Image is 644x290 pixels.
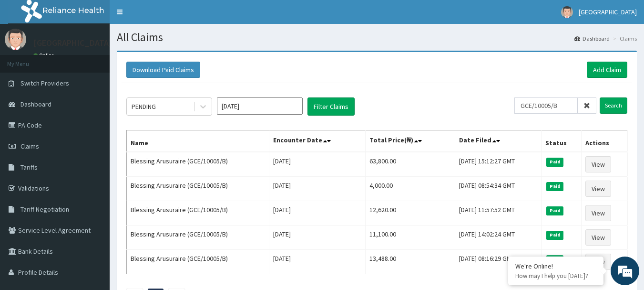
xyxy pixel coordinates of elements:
td: [DATE] [269,226,366,250]
span: We're online! [55,85,132,182]
a: View [585,181,611,197]
input: Select Month and Year [217,97,303,115]
td: [DATE] [269,152,366,177]
a: View [585,156,611,172]
span: [GEOGRAPHIC_DATA] [579,8,637,16]
td: Blessing Arusuraire (GCE/10005/B) [127,152,269,177]
td: Blessing Arusuraire (GCE/10005/B) [127,201,269,226]
td: Blessing Arusuraire (GCE/10005/B) [127,177,269,201]
td: [DATE] [269,201,366,226]
div: We're Online! [515,262,596,270]
div: PENDING [132,102,156,111]
span: Paid [546,182,563,191]
th: Total Price(₦) [366,130,455,152]
td: 13,488.00 [366,250,455,274]
a: View [585,205,611,221]
textarea: Type your message and hit 'Enter' [5,191,182,224]
input: Search [600,97,627,114]
a: Add Claim [587,62,627,78]
span: Tariff Negotiation [20,205,69,214]
td: [DATE] 11:57:52 GMT [455,201,542,226]
td: Blessing Arusuraire (GCE/10005/B) [127,250,269,274]
a: View [585,254,611,270]
span: Paid [546,158,563,166]
th: Status [542,130,582,152]
th: Date Filed [455,130,542,152]
button: Download Paid Claims [126,62,200,78]
td: [DATE] 08:16:29 GMT [455,250,542,274]
span: Paid [546,255,563,264]
td: 4,000.00 [366,177,455,201]
li: Claims [611,34,637,43]
img: User Image [5,29,26,50]
div: Chat with us now [50,54,160,66]
td: [DATE] 15:12:27 GMT [455,152,542,177]
td: 63,800.00 [366,152,455,177]
p: [GEOGRAPHIC_DATA] [33,39,112,47]
td: [DATE] [269,250,366,274]
div: Minimize live chat window [156,5,179,28]
td: [DATE] 14:02:24 GMT [455,226,542,250]
th: Encounter Date [269,130,366,152]
span: Switch Providers [20,79,69,87]
th: Actions [582,130,627,152]
p: How may I help you today? [515,272,596,280]
th: Name [127,130,269,152]
h1: All Claims [117,31,637,43]
td: [DATE] 08:54:34 GMT [455,177,542,201]
span: Claims [20,142,39,150]
button: Filter Claims [307,97,355,116]
td: 11,100.00 [366,226,455,250]
span: Paid [546,206,563,215]
img: d_794563401_company_1708531726252_794563401 [18,48,39,72]
img: User Image [561,6,573,18]
span: Tariffs [20,163,38,172]
span: Paid [546,231,563,239]
a: View [585,229,611,246]
a: Online [33,52,56,59]
td: [DATE] [269,177,366,201]
td: Blessing Arusuraire (GCE/10005/B) [127,226,269,250]
input: Search by HMO ID [514,97,578,114]
td: 12,620.00 [366,201,455,226]
span: Dashboard [20,100,51,108]
a: Dashboard [574,34,610,43]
